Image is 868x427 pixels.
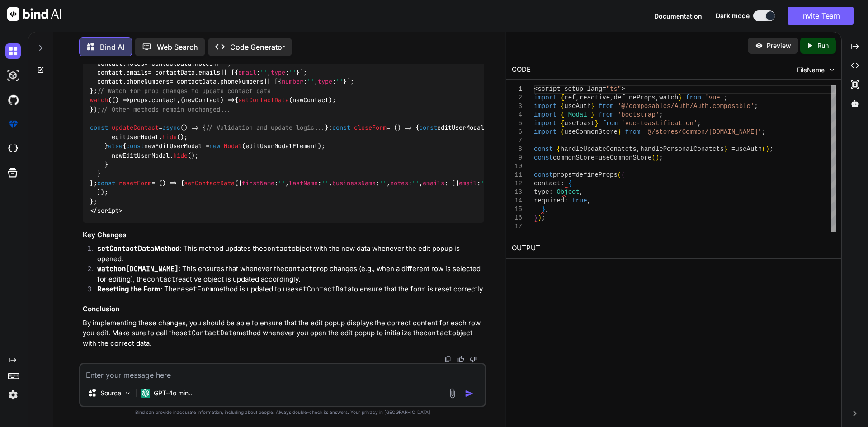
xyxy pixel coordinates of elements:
[541,214,545,221] span: ;
[336,78,343,86] span: ''
[534,197,564,204] span: required
[447,388,458,399] img: attachment
[534,111,557,118] span: import
[602,85,606,93] span: =
[512,145,522,154] div: 8
[534,171,553,178] span: const
[610,94,613,101] span: ,
[289,68,296,76] span: ''
[318,78,332,86] span: type
[512,111,522,119] div: 4
[553,171,572,178] span: props
[79,409,486,416] p: Bind can provide inaccurate information, including about people. Always double-check its answers....
[112,124,159,132] span: updateContact
[278,179,285,187] span: ''
[307,78,314,86] span: ''
[238,68,256,76] span: email
[97,179,115,187] span: const
[651,154,655,161] span: (
[206,124,325,132] span: // Validation and update logic...
[512,94,522,102] div: 2
[230,42,285,52] p: Code Generator
[640,145,724,153] span: handlePersonalConatcts
[580,94,610,101] span: reactive
[568,111,587,118] span: Modal
[594,154,598,161] span: =
[560,145,636,153] span: handleUpdateConatcts
[260,68,267,76] span: ''
[534,94,557,101] span: import
[295,285,352,294] code: setContactData
[7,7,61,21] img: Bind AI
[162,124,180,132] span: async
[5,141,21,156] img: cloudideIcon
[591,111,594,118] span: }
[654,12,702,20] span: Documentation
[209,142,220,150] span: new
[754,103,758,110] span: ;
[242,179,274,187] span: firstName
[602,120,618,127] span: from
[419,124,437,132] span: const
[534,145,553,153] span: const
[564,120,594,127] span: useToast
[173,151,188,160] span: hide
[534,154,553,161] span: const
[579,188,583,196] span: ,
[560,94,564,101] span: {
[817,41,829,50] p: Run
[5,387,21,403] img: settings
[97,87,271,95] span: // Watch for prop changes to update contact data
[512,205,522,214] div: 15
[271,68,285,76] span: type
[151,96,177,104] span: contact
[97,285,160,293] strong: Resetting the Form
[534,231,632,239] span: // Reactive contact object
[379,179,387,187] span: ''
[621,85,625,93] span: >
[179,328,236,338] code: setContactData
[762,128,765,136] span: ;
[625,128,640,136] span: from
[545,206,549,213] span: ,
[108,142,123,150] span: else
[195,59,213,67] span: notes
[220,78,264,86] span: phoneNumbers
[126,68,148,76] span: emails
[83,304,484,314] h3: Conclusion
[599,103,614,110] span: from
[512,136,522,145] div: 7
[512,128,522,136] div: 6
[560,128,564,136] span: {
[618,103,754,110] span: '@/composables/Auth/Auth.composable'
[512,154,522,162] div: 9
[184,96,220,104] span: newContact
[126,142,144,150] span: const
[263,244,292,253] code: contact
[354,124,387,132] span: closeForm
[100,389,121,398] p: Source
[512,222,522,231] div: 17
[141,389,150,398] img: GPT-4o mini
[512,162,522,171] div: 10
[100,42,124,52] p: Bind AI
[697,120,701,127] span: ;
[724,94,727,101] span: ;
[659,94,678,101] span: watch
[90,124,108,132] span: const
[112,96,130,104] span: () =>
[512,171,522,179] div: 11
[512,197,522,205] div: 14
[598,154,651,161] span: useCommonStore
[97,264,118,273] code: watch
[705,94,724,101] span: 'vue'
[512,119,522,128] div: 5
[157,42,198,52] p: Web Search
[587,197,590,204] span: ,
[512,102,522,111] div: 3
[534,180,561,187] span: contact
[560,111,564,118] span: {
[572,171,576,178] span: =
[126,264,179,273] code: [DOMAIN_NAME]
[553,154,594,161] span: commonStore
